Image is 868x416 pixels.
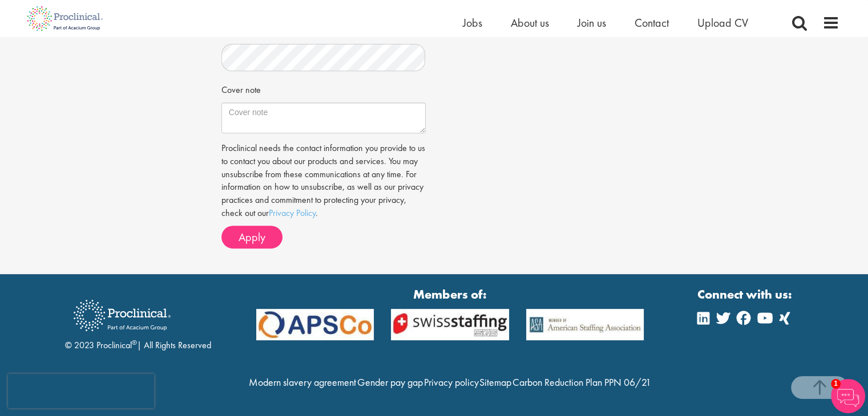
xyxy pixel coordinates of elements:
img: Chatbot [831,379,865,413]
a: About us [511,15,549,30]
p: Proclinical needs the contact information you provide to us to contact you about our products and... [221,142,426,220]
img: Proclinical Recruitment [65,292,179,339]
a: Privacy Policy [269,207,316,219]
img: APSCo [248,309,383,340]
div: © 2023 Proclinical | All Rights Reserved [65,291,211,352]
strong: Connect with us: [697,286,794,303]
a: Sitemap [479,376,511,389]
iframe: reCAPTCHA [8,374,154,408]
a: Carbon Reduction Plan PPN 06/21 [512,376,651,389]
a: Modern slavery agreement [249,376,356,389]
a: Privacy policy [423,376,478,389]
a: Upload CV [697,15,748,30]
span: Apply [239,230,265,244]
img: APSCo [518,309,653,340]
a: Join us [578,15,606,30]
a: Jobs [463,15,482,30]
strong: Members of: [256,286,644,303]
img: APSCo [382,309,518,340]
sup: ® [132,338,137,347]
span: 1 [831,379,841,389]
button: Apply [221,226,282,248]
a: Gender pay gap [357,376,423,389]
label: Cover note [221,80,261,97]
a: Contact [635,15,669,30]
